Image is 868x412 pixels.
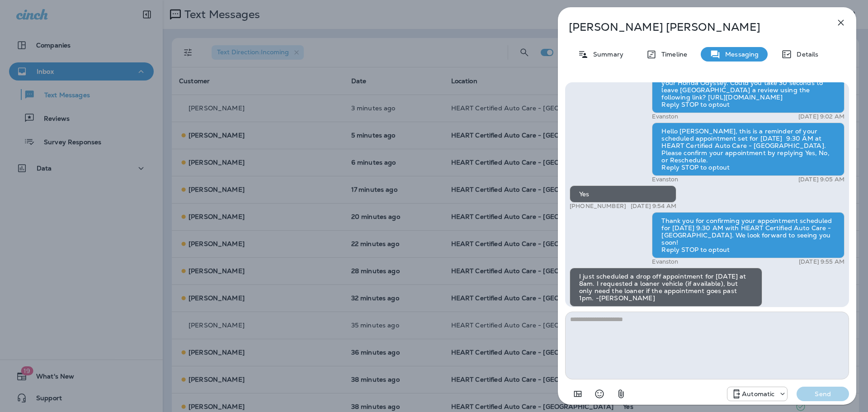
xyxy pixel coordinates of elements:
[570,307,626,314] p: [PHONE_NUMBER]
[798,113,844,120] p: [DATE] 9:02 AM
[657,51,687,58] p: Timeline
[652,212,844,258] div: Thank you for confirming your appointment scheduled for [DATE] 9:30 AM with HEART Certified Auto ...
[569,21,816,33] p: [PERSON_NAME] [PERSON_NAME]
[631,203,676,210] p: [DATE] 9:54 AM
[652,113,678,120] p: Evanston
[652,176,678,183] p: Evanston
[721,51,759,58] p: Messaging
[717,307,762,314] p: [DATE] 8:43 AM
[570,268,762,307] div: I just scheduled a drop off appointment for [DATE] at 8am. I requested a loaner vehicle (if avail...
[589,51,623,58] p: Summary
[742,390,774,398] p: Automatic
[570,185,676,203] div: Yes
[792,51,818,58] p: Details
[652,123,844,176] div: Hello [PERSON_NAME], this is a reminder of your scheduled appointment set for [DATE] 9:30 AM at H...
[652,258,678,265] p: Evanston
[652,60,844,113] div: Hi [PERSON_NAME], this is HEART Certified Auto Care - [GEOGRAPHIC_DATA], thank you letting us ser...
[798,176,844,183] p: [DATE] 9:05 AM
[590,385,609,403] button: Select an emoji
[570,203,626,210] p: [PHONE_NUMBER]
[569,385,587,403] button: Add in a premade template
[799,258,844,265] p: [DATE] 9:55 AM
